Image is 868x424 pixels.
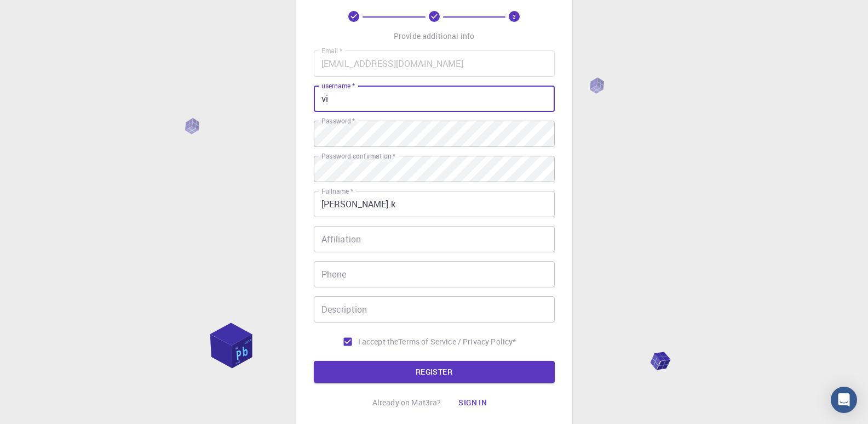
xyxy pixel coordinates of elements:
[372,397,441,408] p: Already on Mat3ra?
[398,336,516,347] p: Terms of Service / Privacy Policy *
[321,186,353,196] label: Fullname
[321,151,395,161] label: Password confirmation
[358,336,399,347] span: I accept the
[831,387,857,413] div: Open Intercom Messenger
[321,81,355,91] label: username
[513,13,516,20] text: 3
[321,116,355,126] label: Password
[450,392,496,414] button: Sign in
[321,46,342,55] label: Email
[314,361,555,383] button: REGISTER
[394,31,474,42] p: Provide additional info
[398,336,516,347] a: Terms of Service / Privacy Policy*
